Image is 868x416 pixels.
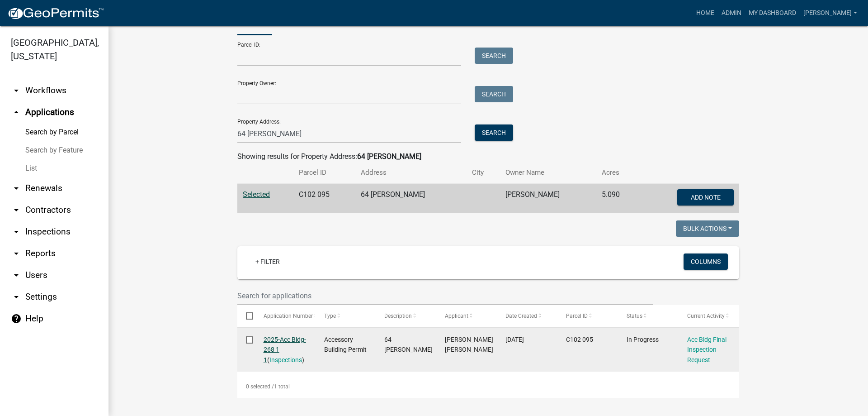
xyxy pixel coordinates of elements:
[11,248,22,259] i: arrow_drop_down
[687,336,726,364] a: Acc Bldg Final Inspection Request
[505,336,524,343] span: 10/05/2025
[11,183,22,194] i: arrow_drop_down
[505,313,537,319] span: Date Created
[676,220,739,237] button: Bulk Actions
[248,253,287,270] a: + Filter
[11,226,22,237] i: arrow_drop_down
[677,189,734,206] button: Add Note
[693,5,718,22] a: Home
[800,5,861,22] a: [PERSON_NAME]
[445,336,493,354] span: James Colt Frost
[237,305,255,327] datatable-header-cell: Select
[745,5,800,22] a: My Dashboard
[436,305,497,327] datatable-header-cell: Applicant
[246,383,274,390] span: 0 selected /
[357,152,421,161] strong: 64 [PERSON_NAME]
[264,336,306,364] a: 2025-Acc Bldg-268 1 1
[11,85,22,96] i: arrow_drop_down
[497,305,557,327] datatable-header-cell: Date Created
[376,305,436,327] datatable-header-cell: Description
[269,356,302,363] a: Inspections
[324,313,336,319] span: Type
[11,205,22,215] i: arrow_drop_down
[475,48,513,64] button: Search
[627,336,659,343] span: In Progress
[475,86,513,102] button: Search
[566,336,593,343] span: C102 095
[243,190,270,199] a: Selected
[293,162,355,183] th: Parcel ID
[618,305,679,327] datatable-header-cell: Status
[475,124,513,141] button: Search
[718,5,745,22] a: Admin
[315,305,376,327] datatable-header-cell: Type
[355,184,467,214] td: 64 [PERSON_NAME]
[237,375,739,398] div: 1 total
[596,184,639,214] td: 5.090
[445,313,468,319] span: Applicant
[566,313,588,319] span: Parcel ID
[11,313,22,324] i: help
[500,162,596,183] th: Owner Name
[684,253,728,270] button: Columns
[255,305,315,327] datatable-header-cell: Application Number
[627,313,642,319] span: Status
[500,184,596,214] td: [PERSON_NAME]
[679,305,739,327] datatable-header-cell: Current Activity
[384,336,433,354] span: 64 BLASINGAME RD
[264,313,313,319] span: Application Number
[11,292,22,302] i: arrow_drop_down
[11,270,22,281] i: arrow_drop_down
[237,287,653,305] input: Search for applications
[264,335,307,365] div: ( )
[384,313,412,319] span: Description
[690,194,720,201] span: Add Note
[11,107,22,118] i: arrow_drop_up
[355,162,467,183] th: Address
[237,151,739,162] div: Showing results for Property Address:
[557,305,618,327] datatable-header-cell: Parcel ID
[467,162,500,183] th: City
[596,162,639,183] th: Acres
[293,184,355,214] td: C102 095
[687,313,725,319] span: Current Activity
[324,336,367,354] span: Accessory Building Permit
